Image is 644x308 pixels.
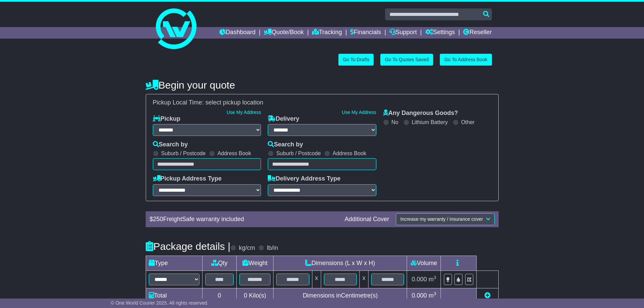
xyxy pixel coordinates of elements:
label: Delivery [268,115,299,123]
label: kg/cm [239,244,255,252]
a: Support [389,27,417,39]
a: Go To Address Book [440,54,492,66]
td: Kilo(s) [237,288,273,303]
div: Additional Cover [341,216,392,223]
td: 0 [202,288,237,303]
sup: 3 [434,275,436,280]
span: select pickup location [206,99,263,106]
label: Lithium Battery [412,119,448,125]
button: Increase my warranty / insurance cover [396,213,494,225]
a: Use My Address [342,110,376,115]
label: Suburb / Postcode [161,150,206,157]
label: lb/in [267,244,278,252]
td: x [360,270,368,288]
label: Suburb / Postcode [276,150,321,157]
td: Dimensions (L x W x H) [273,256,407,270]
a: Tracking [312,27,342,39]
a: Go To Drafts [338,54,374,66]
label: Other [461,119,475,125]
span: m [429,292,436,299]
span: 250 [153,216,163,222]
td: Volume [407,256,441,270]
td: Weight [237,256,273,270]
a: Financials [350,27,381,39]
label: Any Dangerous Goods? [383,110,458,117]
td: Type [146,256,202,270]
a: Reseller [463,27,492,39]
label: Address Book [217,150,251,157]
h4: Begin your quote [146,79,499,91]
label: Pickup [153,115,181,123]
span: © One World Courier 2025. All rights reserved. [111,300,209,306]
label: Pickup Address Type [153,175,222,183]
a: Quote/Book [264,27,304,39]
label: Search by [268,141,303,148]
span: m [429,276,436,283]
label: Address Book [333,150,366,157]
span: 0 [244,292,247,299]
h4: Package details | [146,241,231,252]
sup: 3 [434,291,436,296]
div: $ FreightSafe warranty included [146,216,341,223]
label: No [391,119,398,125]
td: Total [146,288,202,303]
label: Search by [153,141,188,148]
span: Increase my warranty / insurance cover [400,216,483,222]
a: Add new item [484,292,491,299]
div: Pickup Local Time: [149,99,495,106]
td: Qty [202,256,237,270]
a: Settings [425,27,455,39]
a: Go To Quotes Saved [380,54,433,66]
label: Delivery Address Type [268,175,340,183]
span: 0.000 [412,276,427,283]
td: x [312,270,321,288]
span: 0.000 [412,292,427,299]
td: Dimensions in Centimetre(s) [273,288,407,303]
a: Dashboard [219,27,256,39]
a: Use My Address [226,110,261,115]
